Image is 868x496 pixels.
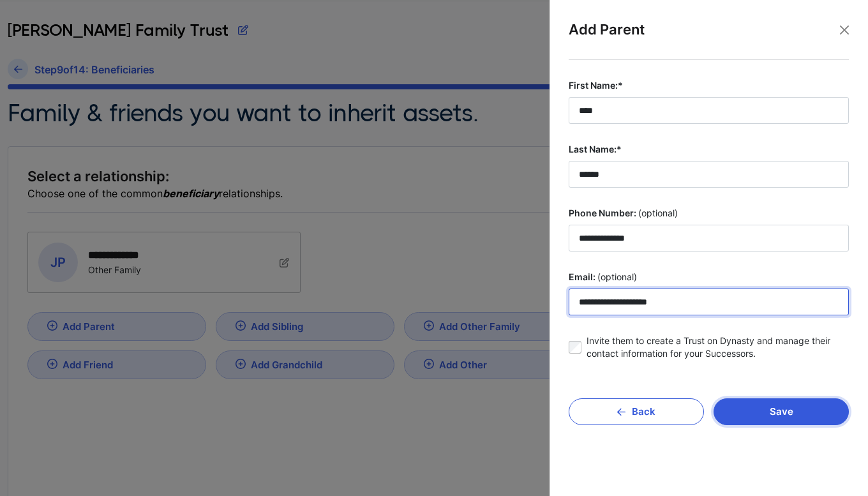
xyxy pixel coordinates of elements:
span: (optional) [597,271,637,283]
label: First Name:* [569,79,849,92]
button: Save [714,398,849,425]
span: (optional) [638,207,678,220]
button: Close [835,20,854,40]
button: Back [569,398,704,425]
label: Phone Number: [569,207,849,220]
label: Email: [569,271,849,283]
label: Invite them to create a Trust on Dynasty and manage their contact information for your Successors. [587,334,849,360]
label: Last Name:* [569,143,849,156]
div: Add Parent [569,19,849,60]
